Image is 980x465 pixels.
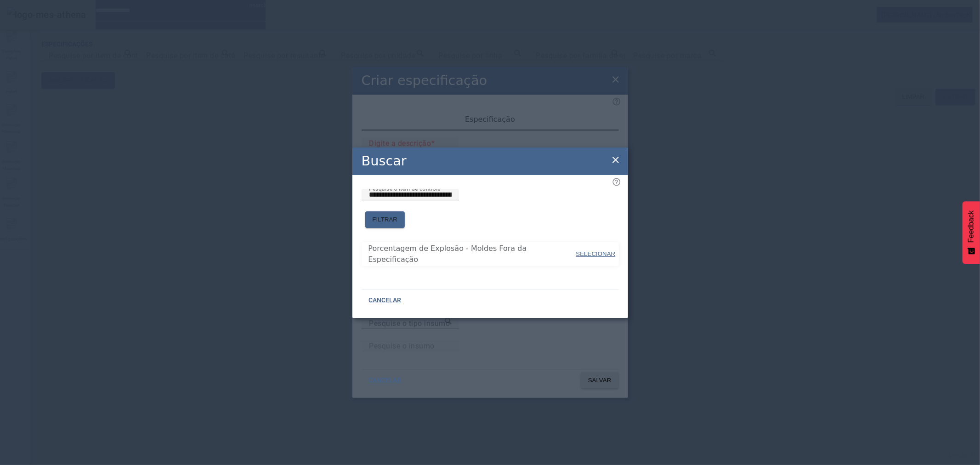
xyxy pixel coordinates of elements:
button: CANCELAR [362,372,409,389]
span: CANCELAR [369,376,402,385]
span: Feedback [967,210,975,243]
span: SALVAR [588,376,612,385]
button: FILTRAR [365,211,405,228]
span: Porcentagem de Explosão - Moldes Fora da Especificação [368,243,575,265]
button: CANCELAR [362,292,409,309]
span: SELECIONAR [576,250,616,257]
h2: Buscar [362,151,407,171]
span: CANCELAR [369,296,402,305]
button: SALVAR [581,372,619,389]
button: Feedback - Mostrar pesquisa [963,201,980,264]
mat-label: Pesquise o item de controle [369,185,441,192]
span: FILTRAR [373,215,398,224]
button: SELECIONAR [575,246,616,262]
